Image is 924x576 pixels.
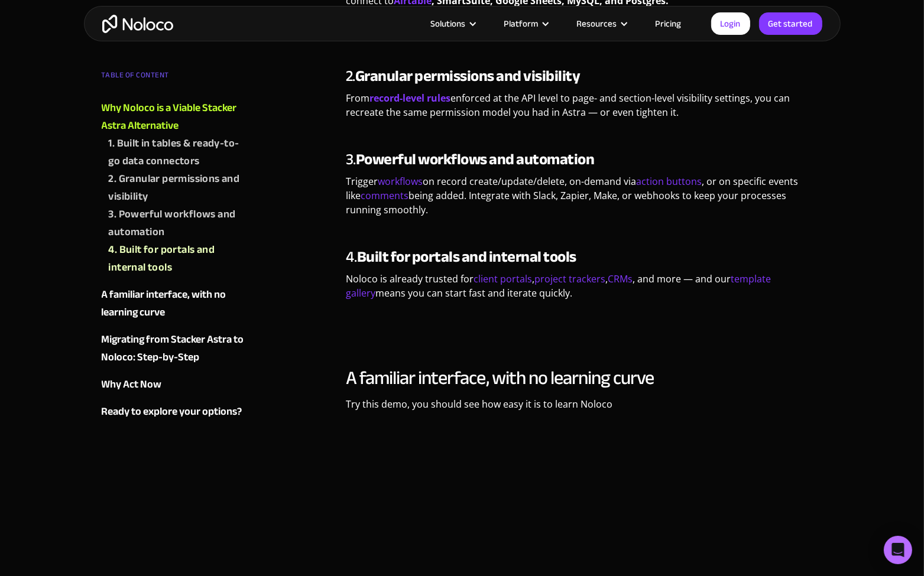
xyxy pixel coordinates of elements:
[102,331,245,366] a: Migrating from Stacker Astra to Noloco: Step-by-Step
[636,175,702,188] a: action buttons
[102,376,162,393] div: Why Act Now
[346,426,823,449] p: ‍
[608,272,633,285] a: CRMs
[369,92,450,105] a: record-level rules
[474,272,532,285] a: client portals
[102,66,245,90] div: TABLE OF CONTENT
[489,16,562,31] div: Platform
[504,16,539,31] div: Platform
[102,15,173,33] a: home
[416,16,489,31] div: Solutions
[711,12,750,35] a: Login
[346,366,823,390] h2: A familiar interface, with no learning curve
[109,135,245,170] a: 1. Built in tables & ready-to-go data connectors
[102,403,242,421] div: Ready to explore your options?
[346,248,823,266] h3: 4.
[346,272,823,309] p: Noloco is already trusted for , , , and more — and our means you can start fast and iterate quickly.
[346,174,823,226] p: Trigger on record create/update/delete, on-demand via , or on specific events like being added. I...
[346,397,823,420] p: Try this demo, you should see how easy it is to learn Noloco
[109,241,245,276] a: 4. Built for portals and internal tools
[577,16,617,31] div: Resources
[346,67,823,85] h3: 2.
[102,376,245,393] a: Why Act Now
[884,536,912,564] div: Open Intercom Messenger
[534,272,605,285] a: project trackers
[357,242,576,271] strong: Built for portals and internal tools
[102,286,245,321] a: A familiar interface, with no learning curve
[346,91,823,128] p: From enforced at the API level to page- and section-level visibility settings, you can recreate t...
[378,175,423,188] a: workflows
[641,16,696,31] a: Pricing
[759,12,822,35] a: Get started
[355,61,581,90] strong: Granular permissions and visibility
[562,16,641,31] div: Resources
[109,170,245,206] a: 2. Granular permissions and visibility
[431,16,466,31] div: Solutions
[102,99,245,135] a: Why Noloco is a Viable Stacker Astra Alternative
[109,206,245,241] a: 3. Powerful workflows and automation
[361,189,408,202] a: comments
[346,151,823,168] h3: 3.
[102,403,245,421] a: Ready to explore your options?
[356,145,595,174] strong: Powerful workflows and automation
[346,315,823,338] p: ‍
